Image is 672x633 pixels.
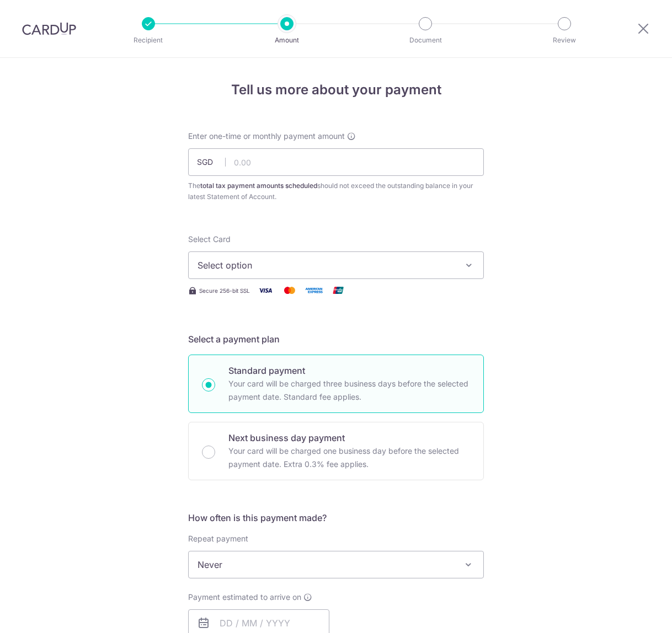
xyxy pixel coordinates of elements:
h5: Select a payment plan [188,332,484,346]
p: Next business day payment [228,431,470,444]
p: Amount [246,35,328,46]
img: Union Pay [327,283,349,297]
span: Select option [198,259,455,272]
p: Your card will be charged one business day before the selected payment date. Extra 0.3% fee applies. [228,444,470,471]
span: translation missing: en.payables.payment_networks.credit_card.summary.labels.select_card [188,234,231,244]
span: Secure 256-bit SSL [199,286,250,295]
h5: How often is this payment made? [188,511,484,524]
img: CardUp [22,22,76,35]
span: SGD [197,157,226,168]
p: Standard payment [228,364,470,377]
p: Review [524,35,605,46]
span: Never [189,551,483,578]
p: Document [385,35,466,46]
img: Visa [254,283,276,297]
input: 0.00 [188,148,484,176]
b: total tax payment amounts scheduled [200,181,317,190]
h4: Tell us more about your payment [188,80,484,100]
img: American Express [303,283,325,297]
p: Your card will be charged three business days before the selected payment date. Standard fee appl... [228,377,470,404]
span: Never [188,551,484,578]
label: Repeat payment [188,533,248,544]
p: Recipient [108,35,189,46]
img: Mastercard [279,283,301,297]
span: Payment estimated to arrive on [188,592,301,603]
span: Enter one-time or monthly payment amount [188,131,345,142]
div: The should not exceed the outstanding balance in your latest Statement of Account. [188,180,484,202]
button: Select option [188,251,484,279]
